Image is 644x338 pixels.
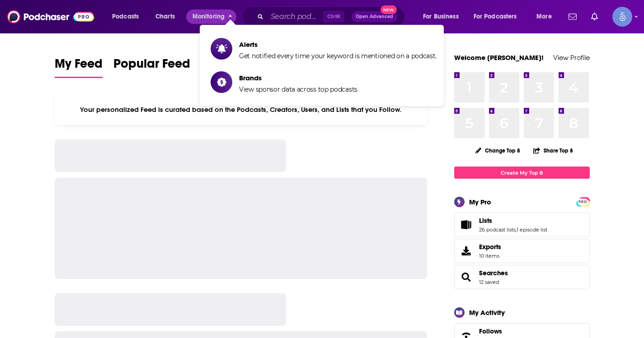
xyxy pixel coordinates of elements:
button: Open AdvancedNew [352,11,397,22]
span: PRO [578,199,588,205]
span: Lists [479,217,492,225]
button: Share Top 8 [533,142,573,159]
div: Search podcasts, credits, & more... [251,6,414,27]
span: Lists [454,213,590,237]
span: Exports [479,243,501,251]
span: Popular Feed [113,56,190,77]
a: Welcome [PERSON_NAME]! [454,53,544,62]
button: open menu [417,9,470,24]
span: Searches [454,265,590,289]
input: Search podcasts, credits, & more... [267,9,323,24]
span: Logged in as Spiral5-G1 [612,7,632,27]
span: View sponsor data across top podcasts [239,85,357,93]
span: Get notified every time your keyword is mentioned on a podcast. [239,52,437,60]
a: Show notifications dropdown [565,9,580,24]
span: Charts [155,10,175,23]
a: Show notifications dropdown [588,9,602,24]
span: New [381,5,397,14]
div: My Pro [469,198,491,206]
img: User Profile [612,7,632,27]
a: Exports [454,239,590,263]
button: open menu [530,9,563,24]
span: Brands [239,74,357,82]
a: Searches [479,269,508,277]
a: View Profile [553,53,590,62]
button: close menu [186,9,236,24]
span: Monitoring [193,10,225,23]
span: Alerts [239,40,437,49]
a: PRO [578,198,588,205]
a: Searches [457,271,475,283]
a: Popular Feed [113,56,190,78]
div: Your personalized Feed is curated based on the Podcasts, Creators, Users, and Lists that you Follow. [55,94,428,125]
img: Podchaser - Follow, Share and Rate Podcasts [7,8,94,25]
a: Charts [150,9,180,24]
button: Change Top 8 [470,145,526,156]
button: Show profile menu [612,7,632,27]
span: , [516,227,517,233]
a: 12 saved [479,279,499,285]
span: More [536,10,552,23]
span: My Feed [55,56,103,77]
a: Create My Top 8 [454,167,590,179]
a: Follows [479,327,562,335]
span: Ctrl K [323,11,344,23]
button: open menu [468,9,530,24]
span: For Podcasters [474,10,517,23]
a: Lists [479,217,547,225]
a: Lists [457,218,475,231]
span: Follows [479,327,502,335]
span: Exports [457,245,475,257]
a: 26 podcast lists [479,227,516,233]
span: Podcasts [112,10,139,23]
span: Open Advanced [356,14,393,19]
div: My Activity [469,308,505,317]
a: My Feed [55,56,103,78]
button: open menu [106,9,150,24]
span: For Business [423,10,459,23]
a: 1 episode list [517,227,547,233]
span: 10 items [479,253,501,259]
